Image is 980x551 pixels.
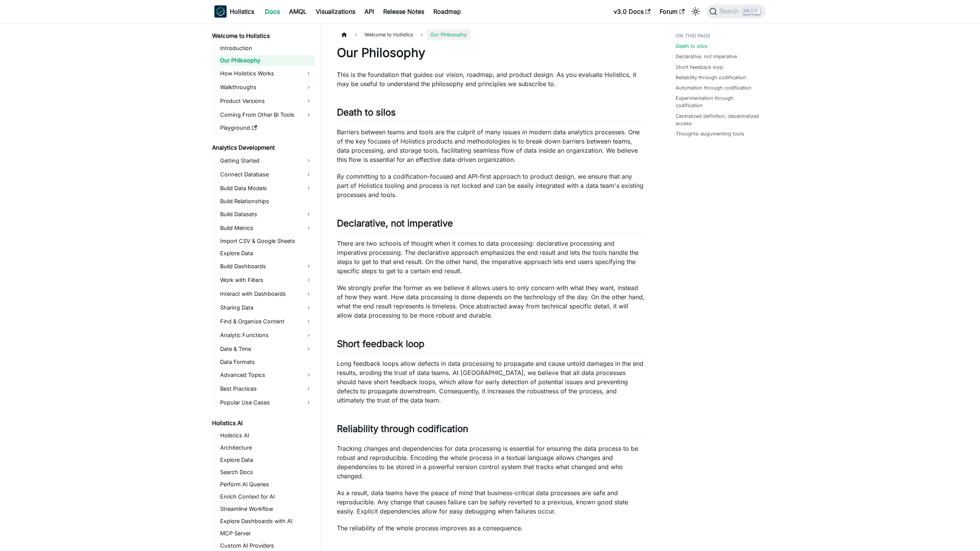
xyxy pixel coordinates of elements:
[218,222,315,234] a: Build Metrics
[676,130,744,137] a: Thoughts-augumenting tools
[218,491,315,502] a: Enrich Context for AI
[218,122,315,133] a: Playground
[218,504,315,514] a: Streamline Workflow
[337,338,645,353] h2: Short feedback loop
[218,109,315,121] a: Coming From Other BI Tools
[218,43,315,54] a: Introduction
[218,182,315,194] a: Build Data Models
[210,31,315,41] a: Welcome to Holistics
[218,81,315,93] a: Walkthroughs
[260,5,284,18] a: Docs
[218,95,315,107] a: Product Versions
[218,168,315,181] a: Connect Database
[218,67,315,80] a: How Holistics Works
[218,516,315,527] a: Explore Dashboards with AI
[337,172,645,199] p: By committing to a codification-focused and API-first approach to product design, we ensure that ...
[361,29,417,40] span: Welcome to Holistics
[218,383,315,395] a: Best Practices
[218,479,315,490] a: Perform AI Queries
[218,274,315,286] a: Work with Filters
[609,5,655,18] a: v3.0 Docs
[753,8,760,15] kbd: K
[311,5,360,18] a: Visualizations
[337,29,351,40] a: Home page
[218,357,315,367] a: Data Formats
[426,29,470,40] span: Our Philosophy
[337,218,645,232] h2: Declarative, not imperative
[655,5,689,18] a: Forum
[429,5,465,18] a: Roadmap
[337,127,645,164] p: Barriers between teams and tools are the culprit of many issues in modern data analytics processe...
[676,42,707,50] a: Death to silos
[218,540,315,551] a: Custom AI Providers
[379,5,429,18] a: Release Notes
[218,155,315,167] a: Getting Started
[337,523,645,533] p: The reliability of the whole process improves as a consequence.
[676,84,751,91] a: Automation through codification
[218,248,315,259] a: Explore Data
[337,423,645,438] h2: Reliability through codification
[676,64,723,71] a: Short feedback loop
[210,418,315,429] a: Holistics AI
[218,343,315,355] a: Date & Time
[218,302,315,314] a: Sharing Data
[218,455,315,465] a: Explore Data
[676,53,737,60] a: Declarative, not imperative
[230,7,254,16] b: Holistics
[218,236,315,246] a: Import CSV & Google Sheets
[218,260,315,272] a: Build Dashboards
[214,5,227,18] img: Holistics
[218,467,315,478] a: Search Docs
[337,107,645,121] h2: Death to silos
[218,288,315,300] a: Interact with Dashboards
[207,23,322,551] nav: Docs sidebar
[337,239,645,275] p: There are two schools of thought when it comes to data processing: declarative processing and imp...
[218,315,315,328] a: Find & Organize Content
[218,528,315,539] a: MCP Server
[284,5,311,18] a: AMQL
[676,95,761,109] a: Experimentation through codification
[214,5,254,18] a: HolisticsHolistics
[218,208,315,220] a: Build Datasets
[218,329,315,341] a: Analytic Functions
[218,430,315,441] a: Holistics AI
[337,359,645,405] p: Long feedback loops allow defects in data processing to propagate and cause untold damages in the...
[218,55,315,66] a: Our Philosophy
[676,74,746,81] a: Reliability through codification
[337,45,645,60] h1: Our Philosophy
[337,444,645,481] p: Tracking changes and dependencies for data processing is essential for ensuring the data process ...
[689,5,702,18] button: Switch between dark and light mode (currently light mode)
[706,5,766,18] button: Search (Ctrl+K)
[210,142,315,153] a: Analytics Development
[676,112,761,127] a: Centralized definition, decentralized access
[218,442,315,453] a: Architecture
[337,29,645,40] nav: Breadcrumbs
[360,5,379,18] a: API
[337,70,645,88] p: This is the foundation that guides our vision, roadmap, and product design. As you evaluate Holis...
[218,369,315,381] a: Advanced Topics
[337,488,645,516] p: As a result, data teams have the peace of mind that business-critical data processes are safe and...
[218,196,315,207] a: Build Relationships
[218,396,315,409] a: Popular Use Cases
[337,283,645,320] p: We strongly prefer the former as we believe it allows users to only concern with what they want, ...
[717,8,743,15] span: Search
